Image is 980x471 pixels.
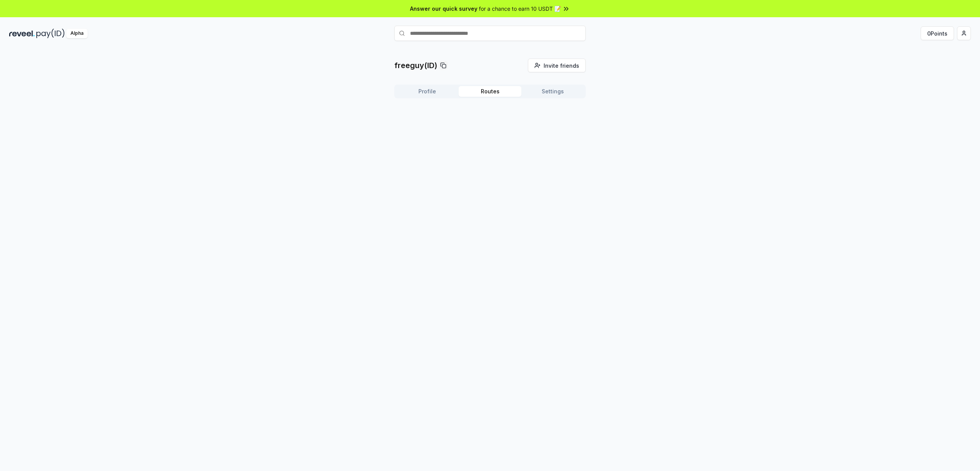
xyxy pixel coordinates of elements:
[66,29,88,38] div: Alpha
[544,62,579,70] span: Invite friends
[521,86,584,97] button: Settings
[479,5,561,13] span: for a chance to earn 10 USDT 📝
[9,29,35,38] img: reveel_dark
[410,5,477,13] span: Answer our quick survey
[394,60,437,71] p: freeguy(ID)
[528,59,586,72] button: Invite friends
[396,86,459,97] button: Profile
[921,26,954,40] button: 0Points
[459,86,521,97] button: Routes
[36,29,65,38] img: pay_id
